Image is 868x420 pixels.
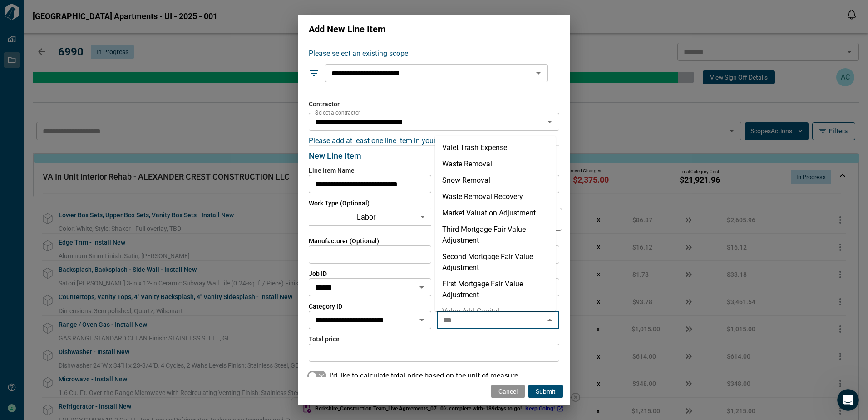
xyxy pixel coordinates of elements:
li: First Mortgage Fair Value Adjustment [435,276,556,303]
span: Total price [309,335,559,344]
li: Snow Removal [435,172,556,189]
span: Manufacturer (Optional) [309,236,431,245]
span: Add New Line Item [309,24,385,35]
span: Category ID [309,302,431,311]
li: Market Valuation Adjustment [435,205,556,221]
li: Value Add Capital [435,303,556,320]
span: Job ID [309,269,431,278]
span: New Line Item [309,151,361,160]
button: Cancel [491,385,525,398]
span: Please add at least one line Item in your new scope: [309,136,473,145]
span: Work Type (Optional) [309,199,431,208]
li: Waste Removal [435,156,556,172]
button: Open [532,67,545,80]
li: Waste Removal Recovery [435,189,556,205]
button: Open [415,281,428,294]
label: Select a contractor [315,109,360,116]
label: Please select an existing scope: [309,48,548,59]
button: Open [415,314,428,326]
span: I'd like to calculate total price based on the unit of measure [330,370,518,381]
li: Second Mortgage Fair Value Adjustment [435,249,556,276]
button: Open [543,115,556,128]
p: Contractor [309,100,559,109]
button: Submit [528,385,563,398]
span: Line Item Name [309,166,431,175]
iframe: Intercom live chat [837,389,859,411]
li: Third Mortgage Fair Value Adjustment [435,221,556,249]
li: Valet Trash Expense [435,140,556,156]
button: Close [543,314,556,326]
div: Labor [309,204,431,230]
